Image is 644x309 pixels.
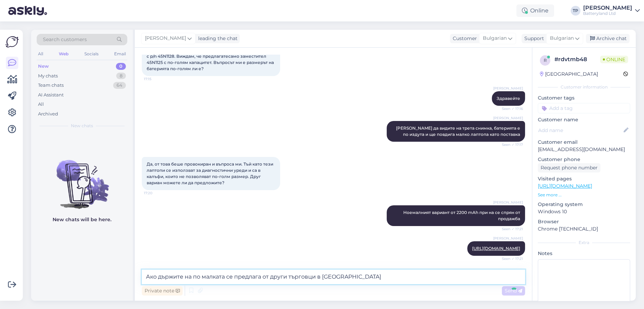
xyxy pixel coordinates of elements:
[538,240,630,246] div: Extra
[396,125,521,137] span: [PERSON_NAME] да видите на трета снимка, батерията е по издута и ще повдига малко лаптопа като по...
[516,4,554,17] div: Online
[450,35,477,42] div: Customer
[538,127,622,134] input: Add name
[554,55,600,64] div: # rdvtmb48
[43,36,87,43] span: Search customers
[522,35,544,42] div: Support
[583,5,632,11] div: [PERSON_NAME]
[538,250,630,257] p: Notes
[544,58,547,63] span: r
[497,106,523,111] span: Seen ✓ 17:16
[538,175,630,182] p: Visited pages
[538,163,600,172] div: Request phone number
[71,123,93,129] span: New chats
[53,216,111,223] p: New chats will be here.
[538,218,630,225] p: Browser
[493,86,523,91] span: [PERSON_NAME]
[600,56,628,63] span: Online
[38,92,64,99] div: AI Assistant
[538,192,630,198] p: See more ...
[38,111,58,118] div: Archived
[538,146,630,153] p: [EMAIL_ADDRESS][DOMAIN_NAME]
[538,116,630,123] p: Customer name
[472,246,520,251] a: [URL][DOMAIN_NAME]
[6,35,19,48] img: Askly Logo
[31,148,133,210] img: No chats
[538,84,630,90] div: Customer information
[144,76,170,82] span: 17:15
[538,225,630,233] p: Chrome [TECHNICAL_ID]
[538,103,630,113] input: Add a tag
[550,35,574,42] span: Bulgarian
[497,142,523,147] span: Seen ✓ 17:17
[113,49,127,58] div: Email
[497,96,520,101] span: Здравейте
[37,49,45,58] div: All
[116,73,126,79] div: 8
[583,11,632,16] div: Batteryland Ltd
[497,226,523,232] span: Seen ✓ 17:21
[538,208,630,215] p: Windows 10
[540,71,598,78] div: [GEOGRAPHIC_DATA]
[493,236,523,241] span: [PERSON_NAME]
[538,94,630,102] p: Customer tags
[116,63,126,70] div: 0
[195,35,238,42] div: leading the chat
[38,101,44,108] div: All
[38,82,64,89] div: Team chats
[497,256,523,261] span: Seen ✓ 17:21
[147,161,274,185] span: Да, от това беше провокиран и въпроса ми. Тъй като тези лаптопи се използват за диагностични уред...
[538,139,630,146] p: Customer email
[483,35,507,42] span: Bulgarian
[493,115,523,121] span: [PERSON_NAME]
[583,5,640,16] a: [PERSON_NAME]Batteryland Ltd
[538,201,630,208] p: Operating system
[38,63,49,70] div: New
[571,6,580,16] div: TP
[586,34,629,43] div: Archive chat
[83,49,100,58] div: Socials
[57,49,70,58] div: Web
[38,73,58,79] div: My chats
[403,210,521,221] span: Ноемалният вариант от 2200 mAh при на се спрян от продажба
[145,35,186,42] span: [PERSON_NAME]
[538,156,630,163] p: Customer phone
[113,82,126,89] div: 64
[493,200,523,205] span: [PERSON_NAME]
[538,183,592,189] a: [URL][DOMAIN_NAME]
[144,190,170,196] span: 17:20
